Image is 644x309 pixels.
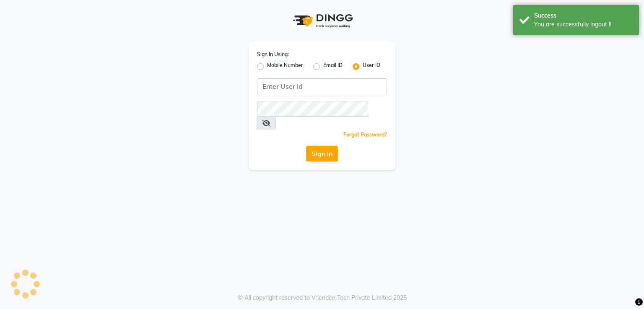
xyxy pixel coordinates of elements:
label: Email ID [323,62,343,72]
img: logo1.svg [288,8,356,33]
label: Mobile Number [267,62,303,72]
a: Forgot Password? [343,131,387,138]
div: Success [534,11,633,20]
input: Username [257,78,387,94]
label: User ID [363,62,380,72]
label: Sign In Using: [257,51,289,58]
input: Username [257,101,368,117]
div: You are successfully logout !! [534,20,633,29]
button: Sign In [306,146,338,162]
